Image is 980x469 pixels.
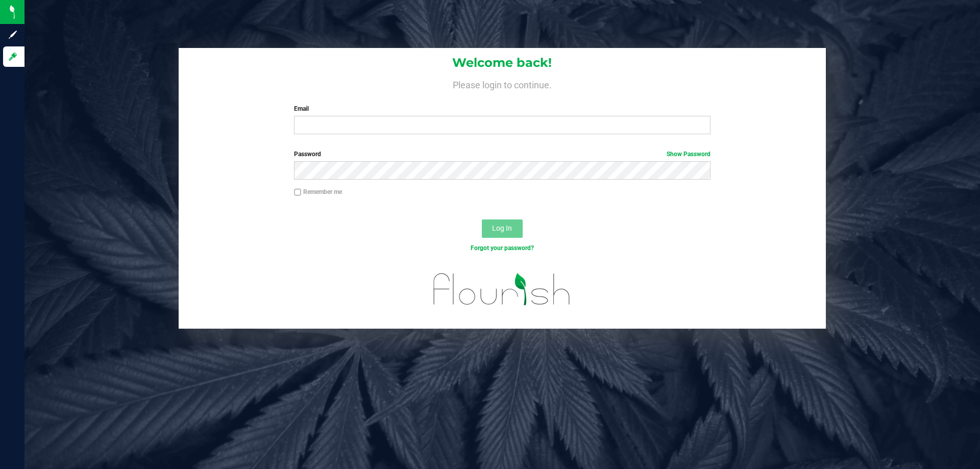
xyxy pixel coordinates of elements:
[294,187,342,196] label: Remember me
[294,189,301,196] input: Remember me
[471,244,534,252] a: Forgot your password?
[8,30,18,40] inline-svg: Sign up
[421,263,583,315] img: flourish_logo.svg
[8,52,18,62] inline-svg: Log in
[294,104,710,113] label: Email
[179,78,826,90] h4: Please login to continue.
[667,151,710,158] a: Show Password
[482,219,523,238] button: Log In
[179,56,826,69] h1: Welcome back!
[492,224,512,232] span: Log In
[294,151,321,158] span: Password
